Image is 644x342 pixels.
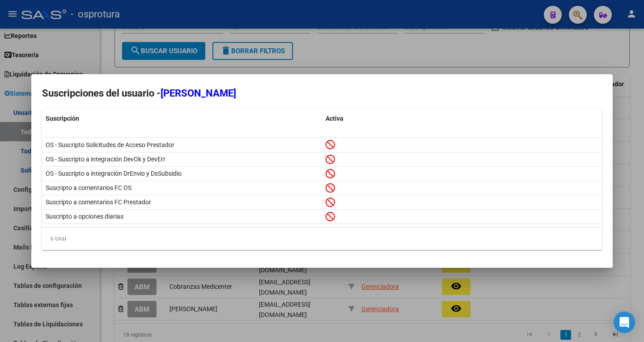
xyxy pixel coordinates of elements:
[46,141,174,148] span: OS - Suscripto Solicitudes de Acceso Prestador
[42,109,322,128] datatable-header-cell: Suscripción
[326,115,343,122] span: Activa
[42,228,602,250] div: 6 total
[46,156,165,163] span: OS - Suscripto a integración DevOk y DevErr
[46,213,123,220] span: Suscripto a opciones diarias
[46,115,79,122] span: Suscripción
[161,88,236,99] span: [PERSON_NAME]
[46,198,151,206] span: Suscripto a comentarios FC Prestador
[46,184,131,191] span: Suscripto a comentarios FC OS
[42,85,602,102] h2: Suscripciones del usuario -
[614,312,635,333] div: Open Intercom Messenger
[46,170,182,177] span: OS - Suscripto a integración DrEnvio y DsSubsidio
[322,109,602,128] datatable-header-cell: Activa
